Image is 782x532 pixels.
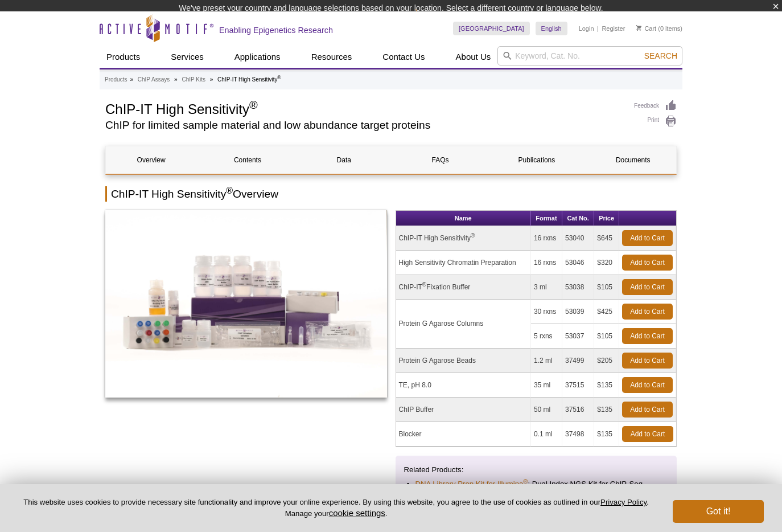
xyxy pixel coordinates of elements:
[376,46,431,68] a: Contact Us
[588,146,678,174] a: Documents
[130,76,133,83] li: »
[634,115,677,128] a: Print
[562,349,594,373] td: 37499
[415,9,446,35] img: Change Here
[622,426,673,442] a: Add to Cart
[594,275,619,300] td: $105
[105,120,623,130] h2: ChIP for limited sample material and low abundance target proteins
[622,377,673,393] a: Add to Cart
[536,22,567,35] a: English
[404,464,669,476] p: Related Products:
[329,508,385,518] button: cookie settings
[396,211,531,226] th: Name
[182,75,205,85] a: ChIP Kits
[164,46,211,68] a: Services
[562,211,594,226] th: Cat No.
[562,251,594,275] td: 53046
[249,99,258,111] sup: ®
[217,76,281,83] li: ChIP-IT High Sensitivity
[531,422,562,447] td: 0.1 ml
[531,373,562,398] td: 35 ml
[562,398,594,422] td: 37516
[304,46,359,68] a: Resources
[641,51,681,61] button: Search
[594,251,619,275] td: $320
[396,300,531,349] td: Protein G Agarose Columns
[673,500,764,523] button: Got it!
[105,186,677,202] h2: ChIP-IT High Sensitivity Overview
[562,373,594,398] td: 37515
[226,185,233,195] sup: ®
[636,22,682,35] li: (0 items)
[594,373,619,398] td: $135
[422,281,426,288] sup: ®
[277,75,281,80] sup: ®
[531,300,562,324] td: 30 rxns
[105,75,127,85] a: Products
[562,226,594,251] td: 53040
[622,279,673,295] a: Add to Cart
[210,76,213,83] li: »
[531,226,562,251] td: 16 rxns
[531,398,562,422] td: 50 ml
[594,300,619,324] td: $425
[453,22,530,35] a: [GEOGRAPHIC_DATA]
[299,146,389,174] a: Data
[491,146,582,174] a: Publications
[594,211,619,226] th: Price
[415,478,528,490] a: DNA Library Prep Kit for Illumina®
[602,24,625,32] a: Register
[497,46,682,66] input: Keyword, Cat. No.
[100,46,147,68] a: Products
[18,497,654,519] p: This website uses cookies to provide necessary site functionality and improve your online experie...
[396,398,531,422] td: ChIP Buffer
[622,230,673,246] a: Add to Cart
[622,304,673,320] a: Add to Cart
[395,146,485,174] a: FAQs
[471,232,475,239] sup: ®
[396,275,531,300] td: ChIP-IT Fixation Buffer
[634,100,677,112] a: Feedback
[219,25,333,35] h2: Enabling Epigenetics Research
[597,22,599,35] li: |
[644,51,677,60] span: Search
[579,24,594,32] a: Login
[415,478,657,501] li: : Dual Index NGS Kit for ChIP-Seq, CUT&RUN, and ds methylated DNA assays
[531,349,562,373] td: 1.2 ml
[105,210,387,398] img: ChIP-IT High Sensitivity Kit
[523,477,528,484] sup: ®
[449,46,498,68] a: About Us
[106,146,196,174] a: Overview
[562,324,594,349] td: 53037
[622,353,673,369] a: Add to Cart
[531,275,562,300] td: 3 ml
[202,146,293,174] a: Contents
[636,24,656,32] a: Cart
[396,422,531,447] td: Blocker
[622,328,673,344] a: Add to Cart
[105,100,623,117] h1: ChIP-IT High Sensitivity
[531,324,562,349] td: 5 rxns
[622,255,673,271] a: Add to Cart
[396,251,531,275] td: High Sensitivity Chromatin Preparation
[562,275,594,300] td: 53038
[562,300,594,324] td: 53039
[622,402,673,418] a: Add to Cart
[594,349,619,373] td: $205
[562,422,594,447] td: 37498
[600,498,647,506] a: Privacy Policy
[174,76,178,83] li: »
[138,75,170,85] a: ChIP Assays
[396,349,531,373] td: Protein G Agarose Beads
[396,226,531,251] td: ChIP-IT High Sensitivity
[594,422,619,447] td: $135
[396,373,531,398] td: TE, pH 8.0
[594,226,619,251] td: $645
[531,211,562,226] th: Format
[594,398,619,422] td: $135
[228,46,287,68] a: Applications
[636,25,641,31] img: Your Cart
[531,251,562,275] td: 16 rxns
[594,324,619,349] td: $105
